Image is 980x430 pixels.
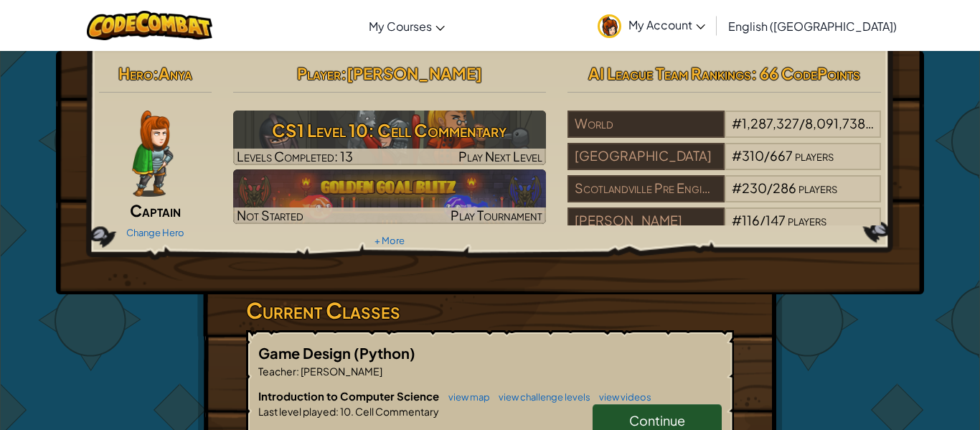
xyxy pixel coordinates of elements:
[258,365,296,378] span: Teacher
[742,179,767,196] span: 230
[592,391,651,403] a: view videos
[237,207,303,223] span: Not Started
[767,179,773,196] span: /
[770,147,793,164] span: 667
[369,19,432,34] span: My Courses
[233,114,547,146] h3: CS1 Level 10: Cell Commentary
[732,179,742,196] span: #
[362,6,452,45] a: My Courses
[799,115,805,131] span: /
[721,6,904,45] a: English ([GEOGRAPHIC_DATA])
[258,405,336,418] span: Last level played
[728,19,897,34] span: English ([GEOGRAPHIC_DATA])
[237,148,353,164] span: Levels Completed: 13
[297,63,341,83] span: Player
[628,17,705,32] span: My Account
[336,405,339,418] span: :
[87,11,212,40] img: CodeCombat logo
[567,207,724,235] div: [PERSON_NAME]
[773,179,796,196] span: 286
[299,365,382,378] span: [PERSON_NAME]
[347,63,482,83] span: [PERSON_NAME]
[118,63,153,83] span: Hero
[742,147,764,164] span: 310
[567,143,724,170] div: [GEOGRAPHIC_DATA]
[374,235,405,246] a: + More
[590,3,712,48] a: My Account
[765,212,786,228] span: 147
[451,207,542,223] span: Play Tournament
[354,405,439,418] span: Cell Commentary
[732,147,742,164] span: #
[760,212,765,228] span: /
[764,147,770,164] span: /
[233,169,547,224] img: Golden Goal
[798,179,837,196] span: players
[233,111,547,165] a: Play Next Level
[742,212,760,228] span: 116
[458,148,542,164] span: Play Next Level
[567,124,881,141] a: World#1,287,327/8,091,738players
[598,14,621,38] img: avatar
[742,115,799,131] span: 1,287,327
[567,221,881,238] a: [PERSON_NAME]#116/147players
[795,147,834,164] span: players
[732,212,742,228] span: #
[126,227,184,238] a: Change Hero
[567,111,724,138] div: World
[567,175,724,202] div: Scotlandville Pre Engineering Academy
[805,115,874,131] span: 8,091,738
[258,344,354,362] span: Game Design
[233,169,547,224] a: Not StartedPlay Tournament
[491,391,590,403] a: view challenge levels
[258,389,441,403] span: Introduction to Computer Science
[159,63,192,83] span: Anya
[233,111,547,165] img: CS1 Level 10: Cell Commentary
[339,405,354,418] span: 10.
[567,189,881,205] a: Scotlandville Pre Engineering Academy#230/286players
[732,115,742,131] span: #
[751,63,860,83] span: : 66 CodePoints
[246,294,734,327] h3: Current Classes
[296,365,299,378] span: :
[130,200,181,220] span: Captain
[132,111,173,197] img: captain-pose.png
[354,344,415,362] span: (Python)
[567,156,881,173] a: [GEOGRAPHIC_DATA]#310/667players
[588,63,751,83] span: AI League Team Rankings
[153,63,159,83] span: :
[441,391,490,403] a: view map
[788,212,826,228] span: players
[341,63,347,83] span: :
[629,412,685,429] span: Continue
